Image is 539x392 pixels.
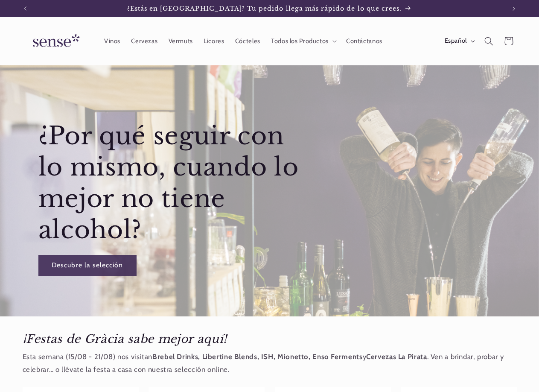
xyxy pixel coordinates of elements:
a: Contáctanos [341,32,387,50]
span: ¿Estás en [GEOGRAPHIC_DATA]? Tu pedido llega más rápido de lo que crees. [127,5,402,12]
strong: Brebel Drinks, Libertine Blends, ISH, Mionetto, Enso Ferments [152,352,362,361]
p: Esta semana (15/08 - 21/08) nos visitan y . Ven a brindar, probar y celebrar… o llévate la festa ... [23,351,517,376]
span: Cervezas [131,37,157,45]
a: Sense [19,26,90,57]
span: Licores [204,37,224,45]
summary: Búsqueda [479,31,498,51]
a: Cervezas [126,32,163,50]
a: Cócteles [230,32,265,50]
h2: ¿Por qué seguir con lo mismo, cuando lo mejor no tiene alcohol? [38,120,312,246]
strong: Cervezas La Pirata [366,352,427,361]
span: Cócteles [235,37,260,45]
span: Español [445,36,467,46]
summary: Todos los Productos [265,32,341,50]
button: Español [439,32,479,50]
a: Licores [198,32,230,50]
a: Vinos [99,32,125,50]
a: Descubre la selección [38,255,136,276]
span: Vinos [104,37,120,45]
img: Sense [23,29,87,53]
em: ¡Festas de Gràcia sabe mejor aquí! [23,332,227,346]
span: Vermuts [169,37,193,45]
span: Todos los Productos [271,37,329,45]
a: Vermuts [163,32,198,50]
span: Contáctanos [346,37,382,45]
